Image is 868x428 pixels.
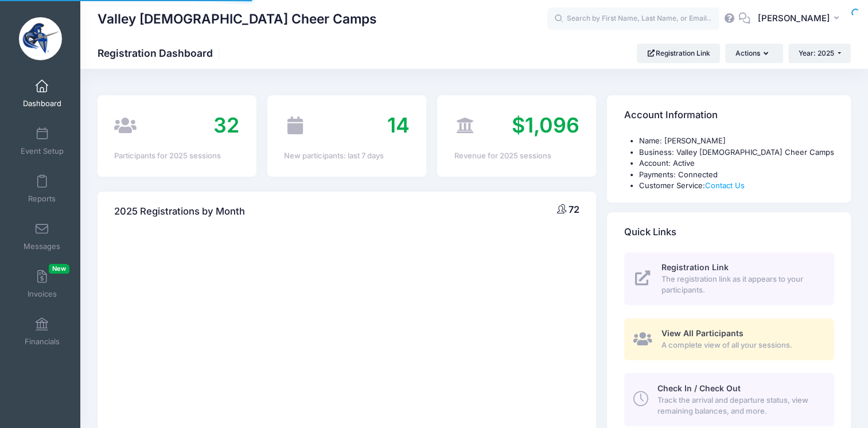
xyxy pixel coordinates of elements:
span: Track the arrival and departure status, view remaining balances, and more. [657,395,821,417]
a: Event Setup [15,121,69,161]
h4: 2025 Registrations by Month [114,195,245,228]
button: [PERSON_NAME] [750,6,851,32]
a: InvoicesNew [15,264,69,304]
a: Registration Link [637,44,720,63]
span: Check In / Check Out [657,383,741,393]
h1: Valley [DEMOGRAPHIC_DATA] Cheer Camps [98,6,377,32]
span: 14 [387,112,409,138]
h4: Quick Links [624,216,676,248]
span: Financials [25,337,60,347]
a: Contact Us [705,181,745,190]
button: Year: 2025 [788,44,851,63]
span: Invoices [28,289,57,299]
span: View All Participants [661,328,744,338]
span: 32 [213,112,239,138]
span: 72 [569,204,579,215]
li: Business: Valley [DEMOGRAPHIC_DATA] Cheer Camps [639,147,834,158]
span: Registration Link [661,262,729,272]
a: Check In / Check Out Track the arrival and departure status, view remaining balances, and more. [624,373,834,426]
img: Valley Christian Cheer Camps [19,17,62,60]
a: View All Participants A complete view of all your sessions. [624,318,834,360]
input: Search by First Name, Last Name, or Email... [547,7,719,30]
span: Year: 2025 [799,49,834,57]
span: Event Setup [21,146,64,156]
a: Financials [15,312,69,352]
li: Customer Service: [639,180,834,192]
div: Revenue for 2025 sessions [454,150,579,162]
span: Dashboard [23,99,61,108]
a: Reports [15,169,69,209]
a: Messages [15,216,69,256]
div: Participants for 2025 sessions [114,150,239,162]
li: Name: [PERSON_NAME] [639,135,834,147]
span: $1,096 [512,112,579,138]
span: Messages [24,242,60,251]
h1: Registration Dashboard [98,47,223,59]
button: Actions [725,44,783,63]
span: The registration link as it appears to your participants. [661,274,821,296]
div: New participants: last 7 days [284,150,409,162]
li: Payments: Connected [639,169,834,181]
span: [PERSON_NAME] [758,12,830,25]
a: Registration Link The registration link as it appears to your participants. [624,252,834,305]
h4: Account Information [624,99,718,132]
a: Dashboard [15,73,69,114]
span: Reports [28,194,56,204]
span: New [49,264,69,274]
span: A complete view of all your sessions. [661,340,821,351]
li: Account: Active [639,158,834,169]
